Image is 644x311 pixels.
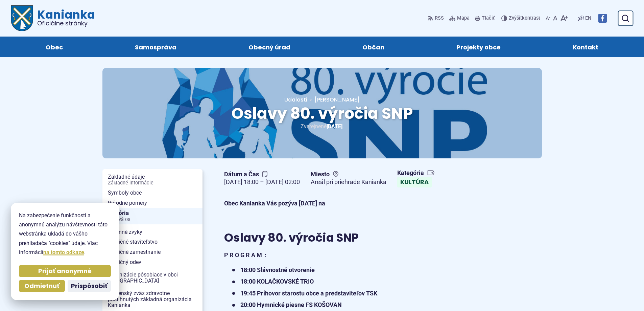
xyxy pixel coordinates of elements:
[102,198,202,208] a: Prírodné pomery
[124,122,520,131] p: Zverejnené .
[19,280,65,292] button: Odmietnuť
[509,16,540,21] span: kontrast
[311,171,386,178] span: Miesto
[240,278,314,285] strong: 18:00 KOLAČKOVSKÉ TRIO
[457,14,470,22] span: Mapa
[11,5,33,31] img: Prejsť na domovskú stránku
[362,37,384,57] span: Občan
[224,178,300,186] figcaption: [DATE] 18:00 – [DATE] 02:00
[108,227,197,237] span: Rodinné zvyky
[307,96,360,104] a: [PERSON_NAME]
[108,247,197,257] span: Tradičné zamestnanie
[224,229,359,246] span: Oslavy 80. výročia SNP
[240,266,315,273] strong: 18:00 Slávnostné otvorenie
[19,265,111,277] button: Prijať anonymné
[68,280,111,292] button: Prispôsobiť
[584,14,593,22] a: EN
[397,169,435,177] span: Kategória
[43,249,84,256] a: na tomto odkaze
[509,15,522,21] span: Zvýšiť
[33,9,95,26] span: Kanianka
[37,20,95,26] span: Oficiálne stránky
[102,188,202,198] a: Symboly obce
[573,37,598,57] span: Kontakt
[105,37,206,57] a: Samospráva
[102,270,202,286] a: Organizácie pôsobiace v obci [GEOGRAPHIC_DATA]
[333,37,414,57] a: Občan
[482,16,495,21] span: Tlačiť
[16,37,92,57] a: Obec
[544,11,552,25] button: Zmenšiť veľkosť písma
[102,257,202,267] a: Tradičný odev
[598,14,607,23] img: Prejsť na Facebook stránku
[71,282,108,290] span: Prispôsobiť
[501,11,542,25] button: Zvýšiťkontrast
[327,123,342,130] span: [DATE]
[108,257,197,267] span: Tradičný odev
[428,11,445,25] a: RSS
[456,37,501,57] span: Projekty obce
[284,96,307,104] a: Udalosti
[224,200,325,207] strong: Obec Kanianka Vás pozýva [DATE] na
[108,217,197,222] span: Časová os
[248,37,290,57] span: Obecný úrad
[219,37,319,57] a: Obecný úrad
[102,288,202,310] a: Slovenský zväz zdravotne postihnutých základná organizácia Kanianka
[108,198,197,208] span: Prírodné pomery
[544,37,628,57] a: Kontakt
[38,267,92,275] span: Prijať anonymné
[585,14,591,22] span: EN
[102,208,202,224] a: HistóriaČasová os
[46,37,63,57] span: Obec
[231,103,413,124] span: Oslavy 80. výročia SNP
[224,251,266,259] strong: P R O G R A M :
[108,208,197,224] span: História
[102,227,202,237] a: Rodinné zvyky
[102,172,202,188] a: Základné údajeZákladné informácie
[108,180,197,186] span: Základné informácie
[427,37,530,57] a: Projekty obce
[474,11,496,25] button: Tlačiť
[240,290,377,297] strong: 19:45 Príhovor starostu obce a predstaviteľov TSK
[448,11,471,25] a: Mapa
[397,177,432,187] a: Kultúra
[11,5,95,31] a: Logo Kanianka, prejsť na domovskú stránku.
[108,237,197,247] span: Tradičné staviteľstvo
[108,188,197,198] span: Symboly obce
[435,14,444,22] span: RSS
[102,247,202,257] a: Tradičné zamestnanie
[224,171,300,178] span: Dátum a Čas
[102,237,202,247] a: Tradičné staviteľstvo
[240,301,342,308] strong: 20:00 Hymnické piesne FS KOŠOVAN
[108,172,197,188] span: Základné údaje
[314,96,360,104] span: [PERSON_NAME]
[552,11,559,25] button: Nastaviť pôvodnú veľkosť písma
[311,178,386,186] figcaption: Areál pri priehrade Kanianka
[108,288,197,310] span: Slovenský zväz zdravotne postihnutých základná organizácia Kanianka
[108,270,197,286] span: Organizácie pôsobiace v obci [GEOGRAPHIC_DATA]
[559,11,569,25] button: Zväčšiť veľkosť písma
[24,282,59,290] span: Odmietnuť
[19,211,111,257] p: Na zabezpečenie funkčnosti a anonymnú analýzu návštevnosti táto webstránka ukladá do vášho prehli...
[135,37,176,57] span: Samospráva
